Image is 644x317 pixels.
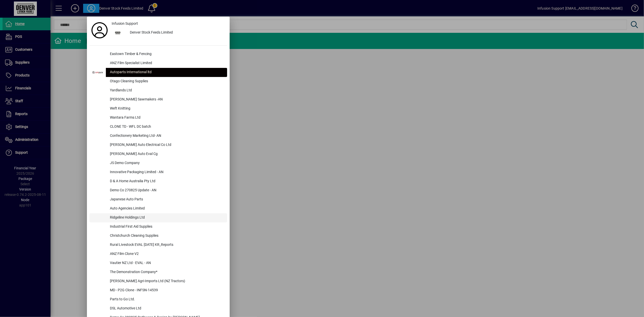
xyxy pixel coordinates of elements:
button: Japanese Auto Parts [89,195,227,204]
button: Denver Stock Feeds Limited [110,28,227,37]
button: ANZ Film Specialist Limited [89,59,227,68]
button: Weft Knitting [89,104,227,113]
div: JS Demo Company [106,159,227,168]
button: [PERSON_NAME] Sawmakers -AN [89,95,227,104]
div: [PERSON_NAME] Agri-Imports Ltd (NZ Tractors) [106,277,227,286]
div: ANZ Film Clone V2 [106,250,227,259]
a: Profile [89,26,110,35]
div: [PERSON_NAME] Sawmakers -AN [106,95,227,104]
button: DSL Automotive Ltd [89,304,227,313]
div: Denver Stock Feeds Limited [126,28,227,37]
div: Vautier NZ Ltd - EVAL - AN [106,259,227,268]
button: ANZ Film Clone V2 [89,250,227,259]
div: Eastown Timber & Fencing [106,50,227,59]
div: MD - P2G Clone - INFSN-14539 [106,286,227,295]
div: Christchurch Cleaning Supplies [106,231,227,241]
div: Demo Co 270825 Update - AN [106,186,227,195]
div: CLONE TD - WFL DC batch [106,122,227,131]
div: Japanese Auto Parts [106,195,227,204]
button: [PERSON_NAME] Agri-Imports Ltd (NZ Tractors) [89,277,227,286]
div: Ridgeline Holdings Ltd [106,213,227,222]
button: [PERSON_NAME] Auto Eval Cg [89,150,227,159]
button: Eastown Timber & Fencing [89,50,227,59]
div: Autoparts International ltd [106,68,227,77]
button: Vautier NZ Ltd - EVAL - AN [89,259,227,268]
button: MD - P2G Clone - INFSN-14539 [89,286,227,295]
a: Infusion Support [110,19,227,28]
div: Rural Livestock EVAL [DATE] KR_Reports [106,241,227,250]
button: Rural Livestock EVAL [DATE] KR_Reports [89,241,227,250]
button: Autoparts International ltd [89,68,227,77]
button: Innovative Packaging Limited - AN [89,168,227,177]
div: The Demonstration Company* [106,268,227,277]
button: D & A Home Australia Pty Ltd [89,177,227,186]
button: Confectionery Marketing Ltd- AN [89,131,227,141]
div: Weft Knitting [106,104,227,113]
button: Otago Cleaning Supplies [89,77,227,86]
div: D & A Home Australia Pty Ltd [106,177,227,186]
button: The Demonstration Company* [89,268,227,277]
div: [PERSON_NAME] Auto Electrical Co Ltd [106,141,227,150]
button: Christchurch Cleaning Supplies [89,231,227,241]
div: Wantara Farms Ltd [106,113,227,122]
button: Industrial First Aid Supplies [89,222,227,231]
div: Industrial First Aid Supplies [106,222,227,231]
button: Parts to Go Ltd. [89,295,227,304]
div: Innovative Packaging Limited - AN [106,168,227,177]
button: CLONE TD - WFL DC batch [89,122,227,131]
button: JS Demo Company [89,159,227,168]
div: Auto Agencies Limited [106,204,227,213]
div: [PERSON_NAME] Auto Eval Cg [106,150,227,159]
div: Parts to Go Ltd. [106,295,227,304]
div: DSL Automotive Ltd [106,304,227,313]
div: Yardlands Ltd [106,86,227,95]
div: Otago Cleaning Supplies [106,77,227,86]
button: [PERSON_NAME] Auto Electrical Co Ltd [89,141,227,150]
div: Confectionery Marketing Ltd- AN [106,131,227,141]
button: Demo Co 270825 Update - AN [89,186,227,195]
div: ANZ Film Specialist Limited [106,59,227,68]
button: Ridgeline Holdings Ltd [89,213,227,222]
button: Wantara Farms Ltd [89,113,227,122]
button: Auto Agencies Limited [89,204,227,213]
span: Infusion Support [112,21,138,26]
button: Yardlands Ltd [89,86,227,95]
